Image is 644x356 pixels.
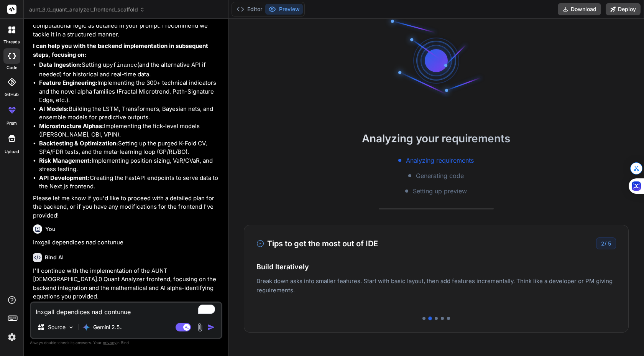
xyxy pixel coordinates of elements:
p: Source [48,323,66,331]
p: Please let me know if you'd like to proceed with a detailed plan for the backend, or if you have ... [33,194,221,220]
h6: You [45,225,56,233]
img: attachment [195,323,204,332]
label: code [7,64,17,71]
span: Setting up preview [413,186,467,196]
button: Preview [265,4,303,15]
strong: Microstructure Alphas: [39,122,104,130]
div: / [596,237,616,249]
h3: Tips to get the most out of IDE [256,238,378,249]
li: Setting up the purged K-Fold CV, SPA/FDR tests, and the meta-learning loop (GP/RL/BO). [39,139,221,157]
label: GitHub [5,91,19,98]
span: 5 [608,240,611,247]
label: Upload [5,148,19,155]
img: icon [207,323,215,331]
button: Editor [233,4,265,15]
img: Pick Models [68,324,74,331]
img: Gemini 2.5 flash [82,323,90,331]
strong: Data Ingestion: [39,61,82,68]
strong: Backtesting & Optimization: [39,140,118,147]
li: Creating the FastAPI endpoints to serve data to the Next.js frontend. [39,174,221,191]
p: Inxgall dependices nad contunue [33,238,221,247]
button: Download [558,3,601,15]
p: I'll continue with the implementation of the AUNT [DEMOGRAPHIC_DATA].0 Quant Analyzer frontend, f... [33,267,221,301]
span: Generating code [416,171,464,180]
span: Analyzing requirements [406,156,474,165]
li: Building the LSTM, Transformers, Bayesian nets, and ensemble models for predictive outputs. [39,105,221,122]
strong: AI Models: [39,105,69,112]
span: aunt_3.0_quant_analyzer_frontend_scaffold [29,6,145,13]
strong: I can help you with the backend implementation in subsequent steps, focusing on: [33,42,210,58]
textarea: To enrich screen reader interactions, please activate Accessibility in Grammarly extension settings [31,303,221,316]
strong: API Development: [39,174,90,181]
li: Setting up (and the alternative API if needed) for historical and real-time data. [39,61,221,79]
strong: Feature Engineering: [39,79,97,86]
button: Deploy [606,3,641,15]
h2: Analyzing your requirements [228,130,644,147]
li: Implementing the 300+ technical indicators and the novel alpha families (Fractal Microtrend, Path... [39,79,221,105]
h6: Bind AI [45,254,64,261]
strong: Risk Management: [39,157,92,164]
li: Implementing the tick-level models ([PERSON_NAME], OBI, VPIN). [39,122,221,139]
img: settings [5,331,18,344]
p: Gemini 2.5.. [93,323,123,331]
p: Always double-check its answers. Your in Bind [30,339,222,346]
label: prem [7,120,17,127]
code: yfinance [110,62,137,69]
h4: Build Iteratively [256,262,616,272]
label: threads [3,39,20,45]
li: Implementing position sizing, VaR/CVaR, and stress testing. [39,157,221,174]
span: privacy [103,340,117,345]
span: 2 [601,240,605,247]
